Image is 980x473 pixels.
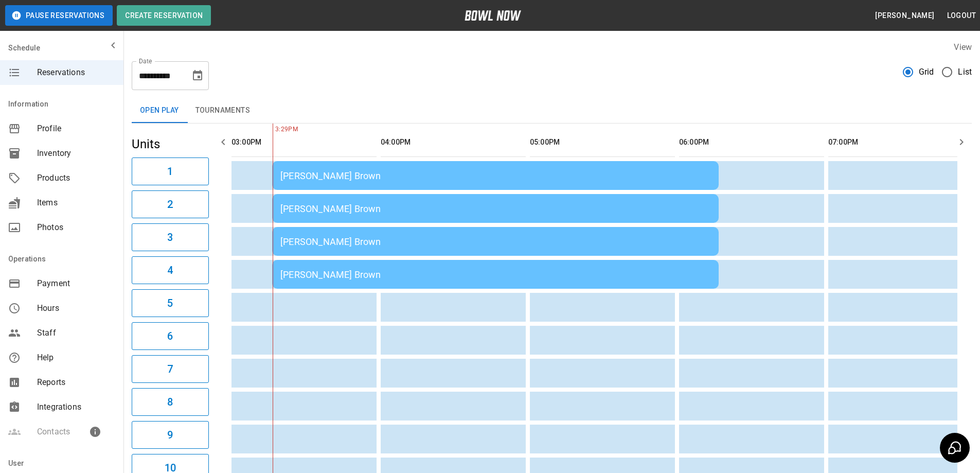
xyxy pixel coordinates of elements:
button: Tournaments [187,98,258,123]
th: 03:00PM [231,128,377,157]
h6: 5 [167,295,173,311]
span: Photos [37,221,115,234]
span: Payment [37,277,115,290]
span: Staff [37,327,115,339]
span: Hours [37,302,115,314]
h6: 9 [167,427,173,443]
div: [PERSON_NAME] Brown [280,203,710,214]
span: Reservations [37,66,115,79]
button: 5 [132,289,209,317]
button: Logout [943,6,980,25]
h6: 6 [167,328,173,344]
h6: 4 [167,262,173,278]
div: inventory tabs [132,98,972,123]
div: [PERSON_NAME] Brown [280,236,710,247]
button: 4 [132,256,209,284]
h6: 2 [167,196,173,213]
button: Choose date, selected date is Aug 30, 2025 [187,65,208,86]
span: Grid [919,66,934,78]
div: [PERSON_NAME] Brown [280,170,710,181]
button: 8 [132,388,209,416]
button: Create Reservation [117,5,211,26]
span: Reports [37,376,115,389]
h6: 1 [167,163,173,180]
span: Products [37,172,115,184]
label: View [954,42,972,52]
span: Items [37,197,115,209]
div: [PERSON_NAME] Brown [280,269,710,280]
span: List [958,66,972,78]
span: Help [37,352,115,364]
h5: Units [132,136,209,152]
button: 2 [132,190,209,218]
button: 3 [132,223,209,251]
img: logo [465,10,521,21]
button: 6 [132,322,209,350]
button: 9 [132,421,209,449]
h6: 7 [167,361,173,377]
h6: 3 [167,229,173,246]
h6: 8 [167,394,173,410]
span: Inventory [37,147,115,160]
span: Integrations [37,401,115,413]
button: [PERSON_NAME] [871,6,938,25]
span: Profile [37,122,115,135]
button: 7 [132,355,209,383]
span: 3:29PM [273,125,275,135]
button: Open Play [132,98,187,123]
button: 1 [132,157,209,185]
button: Pause Reservations [5,5,113,26]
